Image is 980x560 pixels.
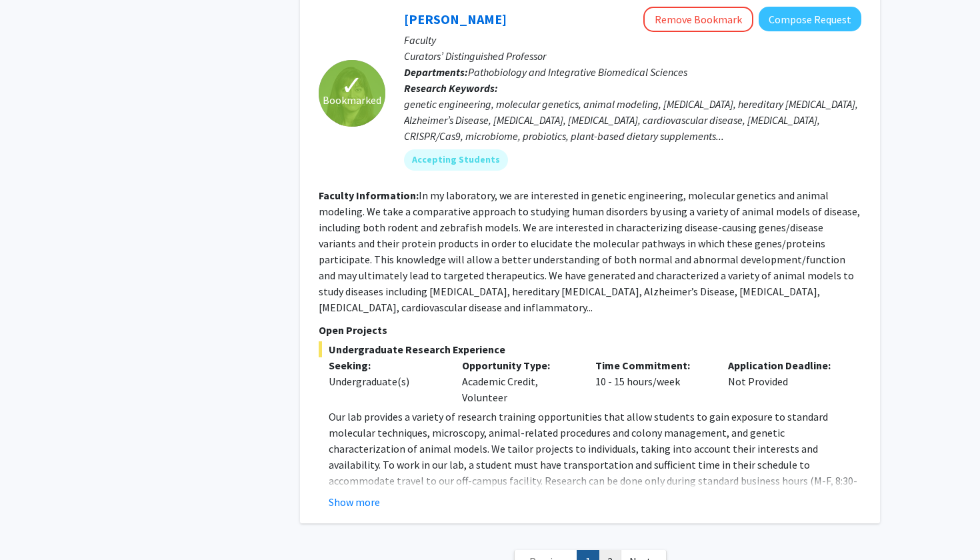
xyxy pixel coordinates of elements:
[10,500,57,550] iframe: Chat
[329,494,380,510] button: Show more
[404,149,508,171] mat-chip: Accepting Students
[643,7,753,32] button: Remove Bookmark
[718,357,851,405] div: Not Provided
[404,11,507,27] a: [PERSON_NAME]
[585,357,719,405] div: 10 - 15 hours/week
[595,357,709,373] p: Time Commitment:
[759,7,861,31] button: Compose Request to Elizabeth Bryda
[452,357,585,405] div: Academic Credit, Volunteer
[319,341,861,357] span: Undergraduate Research Experience
[319,189,419,202] b: Faculty Information:
[404,32,861,48] p: Faculty
[329,409,861,521] p: Our lab provides a variety of research training opportunities that allow students to gain exposur...
[329,373,442,389] div: Undergraduate(s)
[341,79,363,92] span: ✓
[329,357,442,373] p: Seeking:
[404,65,468,79] b: Departments:
[462,357,575,373] p: Opportunity Type:
[404,81,498,95] b: Research Keywords:
[404,96,861,144] div: genetic engineering, molecular genetics, animal modeling, [MEDICAL_DATA], hereditary [MEDICAL_DAT...
[728,357,841,373] p: Application Deadline:
[404,48,861,64] p: Curators’ Distinguished Professor
[319,322,861,338] p: Open Projects
[319,189,860,314] fg-read-more: In my laboratory, we are interested in genetic engineering, molecular genetics and animal modelin...
[323,92,381,108] span: Bookmarked
[468,65,687,79] span: Pathobiology and Integrative Biomedical Sciences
